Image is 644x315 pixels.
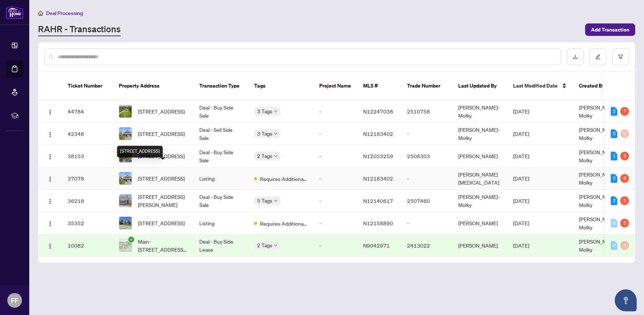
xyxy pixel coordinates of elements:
[44,217,56,229] button: Logo
[193,234,248,257] td: Deal - Buy Side Lease
[579,171,620,186] span: [PERSON_NAME]-Molky
[257,129,272,138] span: 3 Tags
[452,123,507,145] td: [PERSON_NAME]-Molky
[62,145,113,167] td: 38153
[257,107,272,115] span: 3 Tags
[44,173,56,184] button: Logo
[248,72,313,100] th: Tags
[579,193,620,208] span: [PERSON_NAME]-Molky
[612,48,629,65] button: filter
[138,174,185,182] span: [STREET_ADDRESS]
[620,129,629,138] div: 0
[260,219,308,227] span: Requires Additional Docs
[620,107,629,116] div: 7
[452,167,507,190] td: [PERSON_NAME][MEDICAL_DATA]
[363,242,390,249] span: N9042971
[401,212,452,234] td: -
[62,100,113,123] td: 44784
[44,128,56,140] button: Logo
[138,237,188,253] span: Main-[STREET_ADDRESS][PERSON_NAME][PERSON_NAME][PERSON_NAME]
[44,150,56,162] button: Logo
[363,153,393,159] span: N12053259
[611,152,617,160] div: 1
[611,241,617,250] div: 0
[6,5,23,19] img: logo
[363,108,393,115] span: N12247038
[313,234,357,257] td: -
[313,72,357,100] th: Project Name
[513,153,529,159] span: [DATE]
[452,212,507,234] td: [PERSON_NAME]
[620,241,629,250] div: 0
[620,174,629,183] div: 6
[257,241,272,249] span: 2 Tags
[363,197,393,204] span: N12140617
[611,129,617,138] div: 5
[513,108,529,115] span: [DATE]
[620,196,629,205] div: 5
[513,197,529,204] span: [DATE]
[257,196,272,205] span: 5 Tags
[11,295,18,305] span: FF
[193,212,248,234] td: Listing
[513,220,529,226] span: [DATE]
[47,199,53,204] img: Logo
[401,100,452,123] td: 2510758
[62,167,113,190] td: 37078
[401,145,452,167] td: 2508303
[579,149,620,163] span: [PERSON_NAME]-Molky
[611,219,617,227] div: 0
[138,130,185,138] span: [STREET_ADDRESS]
[47,109,53,115] img: Logo
[62,190,113,212] td: 36218
[591,24,629,36] span: Add Transaction
[618,54,623,59] span: filter
[274,154,278,158] span: down
[363,175,393,182] span: N12183402
[611,196,617,205] div: 2
[620,219,629,227] div: 2
[452,100,507,123] td: [PERSON_NAME]-Molky
[274,110,278,113] span: down
[401,123,452,145] td: -
[46,10,83,16] span: Deal Processing
[401,234,452,257] td: 2413022
[401,72,452,100] th: Trade Number
[313,123,357,145] td: -
[47,176,53,182] img: Logo
[452,190,507,212] td: [PERSON_NAME]-Molky
[611,174,617,183] div: 2
[579,126,620,141] span: [PERSON_NAME]-Molky
[452,234,507,257] td: [PERSON_NAME]
[47,154,53,160] img: Logo
[119,105,132,118] img: thumbnail-img
[513,82,558,90] span: Last Modified Date
[62,212,113,234] td: 35352
[44,195,56,207] button: Logo
[452,145,507,167] td: [PERSON_NAME]
[119,127,132,140] img: thumbnail-img
[193,72,248,100] th: Transaction Type
[193,123,248,145] td: Deal - Sell Side Sale
[47,243,53,249] img: Logo
[579,104,620,119] span: [PERSON_NAME]-Molky
[573,54,578,59] span: download
[615,289,637,311] button: Open asap
[44,240,56,251] button: Logo
[47,131,53,137] img: Logo
[128,237,134,242] span: check-circle
[119,239,132,252] img: thumbnail-img
[62,123,113,145] td: 42348
[363,130,393,137] span: N12183402
[38,23,121,36] a: RAHR - Transactions
[620,152,629,160] div: 5
[567,48,584,65] button: download
[138,107,185,115] span: [STREET_ADDRESS]
[513,175,529,182] span: [DATE]
[595,54,600,59] span: edit
[274,132,278,136] span: down
[138,193,188,209] span: [STREET_ADDRESS][PERSON_NAME]
[44,105,56,117] button: Logo
[513,130,529,137] span: [DATE]
[313,145,357,167] td: -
